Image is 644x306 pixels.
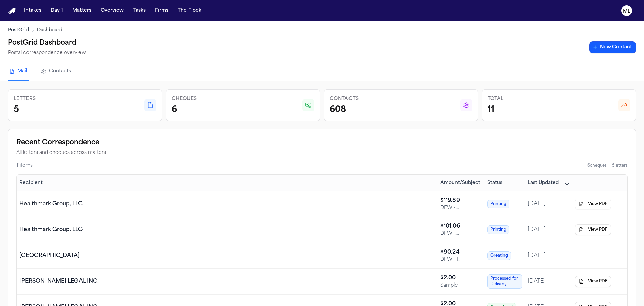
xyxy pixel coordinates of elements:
[70,5,94,17] button: Matters
[19,200,83,208] div: Healthmark Group, LLC
[589,41,636,53] a: New Contact
[19,277,99,286] div: [PERSON_NAME] LEGAL INC.
[98,5,126,17] button: Overview
[330,95,359,103] p: Contacts
[16,162,33,169] div: 11 item s
[528,180,559,186] span: Last Updated
[488,95,504,103] p: Total
[40,62,72,81] a: Contacts
[440,274,482,282] div: $ 2.00
[575,199,611,209] button: View PDF
[48,5,66,17] button: Day 1
[37,27,62,34] span: Dashboard
[330,104,359,115] div: 608
[488,104,504,115] div: 11
[487,200,509,208] span: Printing
[440,256,482,263] div: DFW - I. [PERSON_NAME] Records
[440,282,482,289] div: Sample
[575,224,611,235] button: View PDF
[587,163,607,168] span: 6 cheque s
[19,252,80,260] div: [GEOGRAPHIC_DATA]
[8,8,16,14] a: Home
[440,248,482,256] div: $ 90.24
[440,180,480,186] button: Amount/Subject
[19,180,43,186] button: Recipient
[172,104,197,115] div: 6
[440,205,482,211] div: DFW - [PERSON_NAME] Records from BSW
[19,226,83,234] div: Healthmark Group, LLC
[16,149,628,157] p: All letters and cheques across matters
[487,274,522,289] span: Processed for Delivery
[440,196,482,205] div: $ 119.89
[525,191,572,217] td: [DATE]
[487,180,502,186] button: Status
[525,217,572,243] td: [DATE]
[525,269,572,295] td: [DATE]
[8,49,86,57] p: Postal correspondence overview
[175,5,204,17] button: The Flock
[16,137,628,148] h2: Recent Correspondence
[487,225,509,234] span: Printing
[487,251,511,260] span: Creating
[130,5,148,17] button: Tasks
[14,95,36,103] p: Letters
[8,38,86,48] h1: PostGrid Dashboard
[8,62,636,81] nav: PostGrid Navigation
[440,230,482,237] div: DFW - [PERSON_NAME] Billing from BSW
[14,104,36,115] div: 5
[612,163,628,168] span: 5 letter s
[8,27,29,34] a: PostGrid
[172,95,197,103] p: Cheques
[152,5,171,17] button: Firms
[440,222,482,230] div: $ 101.06
[8,8,16,14] img: Finch Logo
[21,5,44,17] button: Intakes
[575,276,611,287] button: View PDF
[8,62,29,81] a: Mail
[525,243,572,269] td: [DATE]
[528,180,570,186] button: Last Updated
